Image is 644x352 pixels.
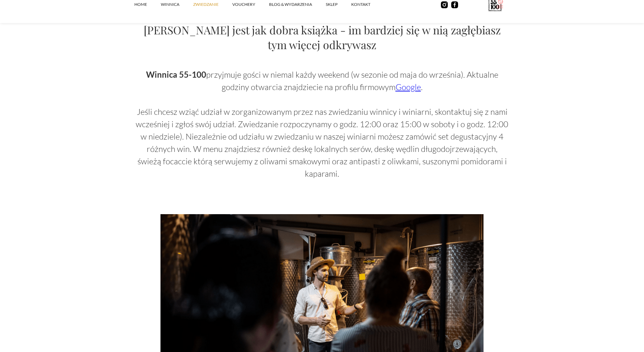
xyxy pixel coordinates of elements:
[146,69,206,79] strong: Winnica 55-100
[134,22,510,52] h2: [PERSON_NAME] jest jak dobra książka - im bardziej się w nią zagłębiasz tym więcej odkrywasz
[396,82,421,92] a: Google
[134,68,510,180] p: przyjmuje gości w niemal każdy weekend (w sezonie od maja do września). Aktualne godziny otwarcia...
